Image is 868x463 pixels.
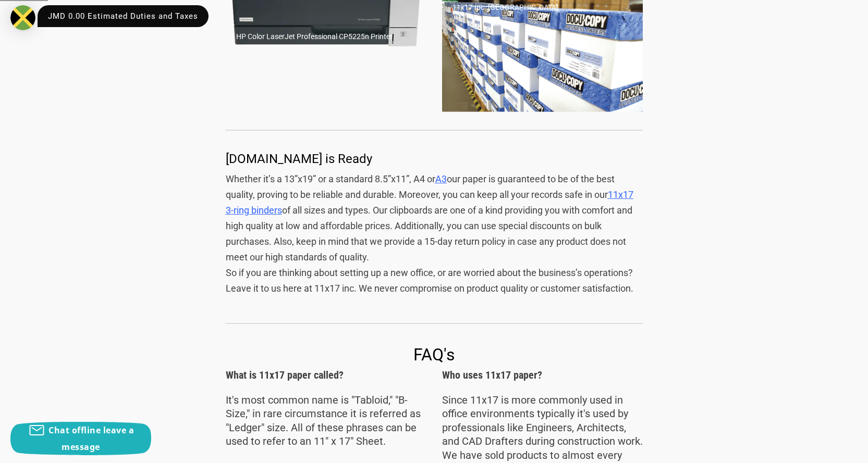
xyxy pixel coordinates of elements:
span: Whether it’s a 13”x19” or a standard 8.5”x11”, A4 or our paper is guaranteed to be of the best qu... [226,173,633,262]
div: JMD 0.00 Estimated Duties and Taxes [38,5,209,27]
button: Chat offline leave a message [10,422,151,455]
img: duty and tax information for Jamaica [10,5,35,30]
span: So if you are thinking about setting up a new office, or are worried about the business’s operati... [226,267,633,294]
span: It's most common name is "Tabloid," "B-Size," in rare circumstance it is referred as "Ledger" siz... [226,394,421,448]
h1: FAQ's [226,345,643,365]
span: What is 11x17 paper called? [226,369,344,381]
h2: [DOMAIN_NAME] is Ready [226,152,643,166]
span: Chat offline leave a message [48,424,134,453]
span: Who uses 11x17 paper? [442,369,542,381]
a: A3 [435,173,447,184]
